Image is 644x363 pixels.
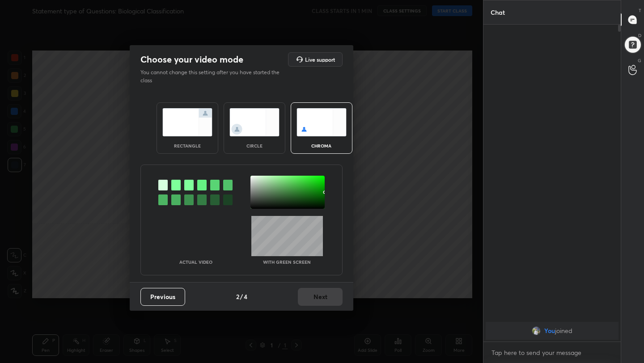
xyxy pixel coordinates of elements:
[305,57,335,62] h5: Live support
[297,108,347,136] img: chromaScreenIcon.c19ab0a0.svg
[555,327,572,334] span: joined
[140,68,285,84] p: You cannot change this setting after you have started the class
[638,32,641,39] p: D
[639,7,641,14] p: T
[483,0,512,24] p: Chat
[244,292,247,301] h4: 4
[229,108,280,136] img: circleScreenIcon.acc0effb.svg
[140,54,243,65] h2: Choose your video mode
[169,144,205,148] div: rectangle
[179,260,212,264] p: Actual Video
[532,326,541,335] img: f577a7757f304b7ba8cb9e24b076a904.jpg
[638,57,641,64] p: G
[483,320,621,342] div: grid
[544,327,555,334] span: You
[162,108,212,136] img: normalScreenIcon.ae25ed63.svg
[240,292,243,301] h4: /
[304,144,339,148] div: chroma
[263,260,311,264] p: With green screen
[237,144,272,148] div: circle
[140,288,185,306] button: Previous
[236,292,239,301] h4: 2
